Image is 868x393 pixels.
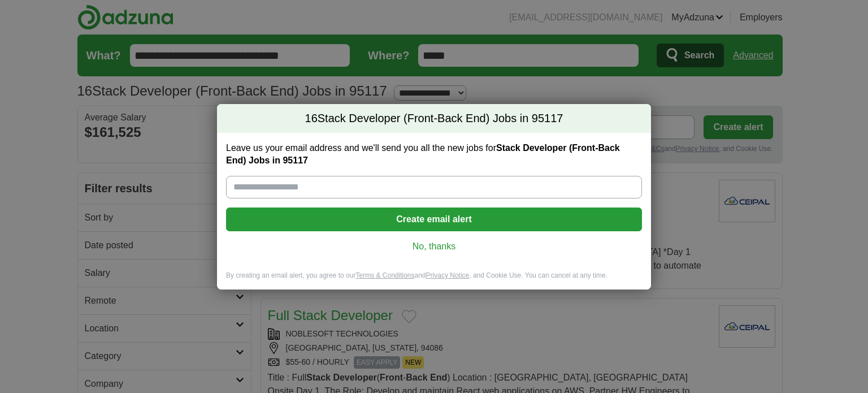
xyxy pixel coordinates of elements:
[355,271,414,279] a: Terms & Conditions
[217,104,651,133] h2: Stack Developer (Front-Back End) Jobs in 95117
[235,240,633,253] a: No, thanks
[226,208,642,231] button: Create email alert
[217,271,651,290] div: By creating an email alert, you agree to our and , and Cookie Use. You can cancel at any time.
[226,143,620,165] strong: Stack Developer (Front-Back End) Jobs in 95117
[226,142,642,167] label: Leave us your email address and we'll send you all the new jobs for
[305,111,318,127] span: 16
[426,271,470,279] a: Privacy Notice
